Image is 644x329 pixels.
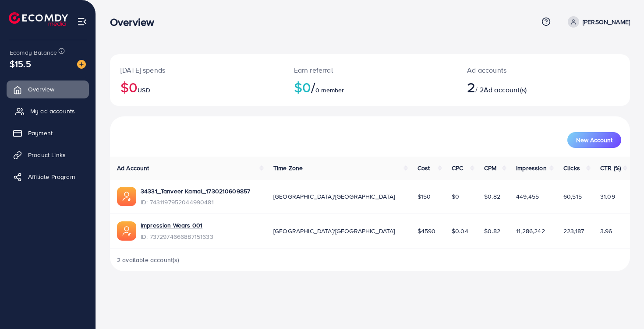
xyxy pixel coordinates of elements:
span: $15.5 [10,57,31,70]
span: 2 [467,77,475,97]
img: menu [77,17,87,27]
span: 31.09 [600,192,615,201]
span: 60,515 [563,192,582,201]
span: CTR (%) [600,164,621,172]
h2: $0 [294,79,446,95]
span: My ad accounts [30,107,75,115]
img: ic-ads-acc.e4c84228.svg [117,221,136,241]
span: 2 available account(s) [117,255,180,264]
span: Product Links [28,150,66,159]
span: Clicks [563,164,580,172]
p: [PERSON_NAME] [583,17,630,27]
span: $150 [418,192,431,201]
span: Impression [516,164,547,172]
span: 11,286,242 [516,227,545,235]
span: CPC [452,164,463,172]
p: Earn referral [294,65,446,75]
span: Payment [28,129,53,137]
span: / [311,77,315,97]
button: New Account [567,132,621,148]
img: logo [9,12,68,26]
span: ID: 7431197952044990481 [141,198,250,206]
span: [GEOGRAPHIC_DATA]/[GEOGRAPHIC_DATA] [273,227,395,235]
h2: / 2 [467,79,576,95]
p: Ad accounts [467,65,576,75]
span: 449,455 [516,192,539,201]
span: USD [138,86,150,94]
a: Product Links [7,146,89,164]
iframe: Chat [607,290,637,322]
span: Ecomdy Balance [10,48,57,57]
span: 223,187 [563,227,584,235]
p: [DATE] spends [120,65,273,75]
a: [PERSON_NAME] [564,16,630,28]
img: ic-ads-acc.e4c84228.svg [117,187,136,206]
a: 34331_Tanveer Kamal_1730210609857 [141,187,250,196]
span: Overview [28,85,54,94]
span: 3.96 [600,227,612,235]
span: [GEOGRAPHIC_DATA]/[GEOGRAPHIC_DATA] [273,192,395,201]
h2: $0 [120,79,273,95]
span: Cost [418,164,430,172]
span: 0 member [315,86,344,94]
h3: Overview [110,16,161,28]
span: Ad account(s) [484,85,527,94]
img: image [77,60,86,69]
a: My ad accounts [7,102,89,120]
span: ID: 7372974666887151633 [141,232,213,241]
span: $4590 [418,227,436,235]
span: Affiliate Program [28,172,75,181]
span: New Account [576,137,612,143]
span: $0.82 [484,192,500,201]
a: Payment [7,124,89,142]
span: CPM [484,164,496,172]
span: $0.82 [484,227,500,235]
a: Overview [7,80,89,98]
a: Affiliate Program [7,168,89,185]
span: Ad Account [117,164,149,172]
span: Time Zone [273,164,303,172]
span: $0.04 [452,227,468,235]
span: $0 [452,192,459,201]
a: Impression Wears 001 [141,221,202,230]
